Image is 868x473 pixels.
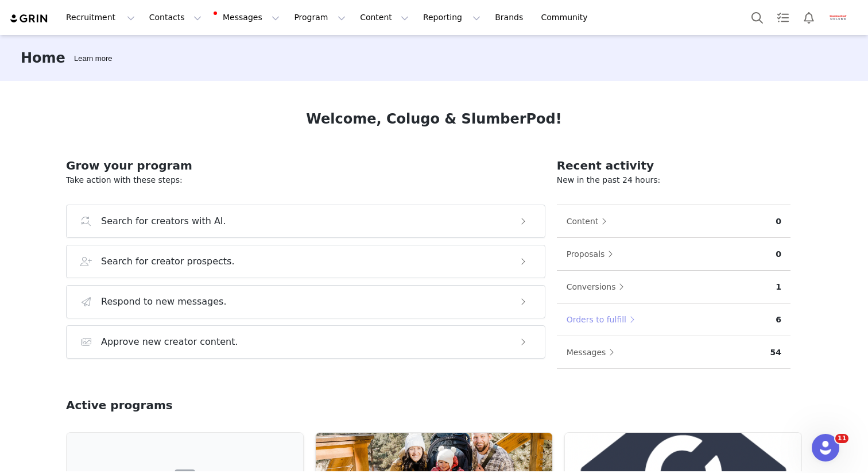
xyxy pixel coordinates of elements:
button: Content [353,5,416,30]
div: Tooltip anchor [72,53,114,64]
p: 0 [776,248,781,260]
button: Messages [566,343,621,362]
p: 54 [770,347,781,359]
button: Conversions [566,278,630,296]
button: Search for creators with AI. [66,205,545,238]
button: Messages [209,5,286,30]
button: Respond to new messages. [66,285,545,318]
button: Search [745,5,770,30]
h2: Active programs [66,397,173,414]
h3: Respond to new messages. [101,295,227,309]
button: Reporting [416,5,487,30]
h3: Home [21,48,65,68]
button: Search for creator prospects. [66,245,545,278]
h3: Search for creator prospects. [101,255,235,268]
p: 0 [776,216,781,228]
img: f89dd38d-1544-4353-a5c7-2da941963a41.png [829,9,847,27]
iframe: Intercom live chat [812,434,839,462]
img: grin logo [9,13,49,24]
p: Take action with these steps: [66,174,545,186]
button: Profile [822,9,859,27]
button: Notifications [796,5,821,30]
p: 6 [776,314,781,326]
button: Recruitment [59,5,142,30]
a: Community [534,5,600,30]
p: 1 [776,281,781,293]
h1: Welcome, Colugo & SlumberPod! [306,109,561,129]
button: Contacts [142,5,208,30]
p: New in the past 24 hours: [557,174,790,186]
a: Tasks [770,5,796,30]
a: Brands [488,5,533,30]
button: Proposals [566,245,619,263]
h2: Recent activity [557,157,790,174]
h3: Search for creators with AI. [101,214,226,228]
button: Program [287,5,352,30]
button: Content [566,212,613,230]
button: Approve new creator content. [66,325,545,359]
h2: Grow your program [66,157,545,174]
span: 11 [835,434,848,443]
h3: Approve new creator content. [101,335,238,349]
button: Orders to fulfill [566,310,641,329]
